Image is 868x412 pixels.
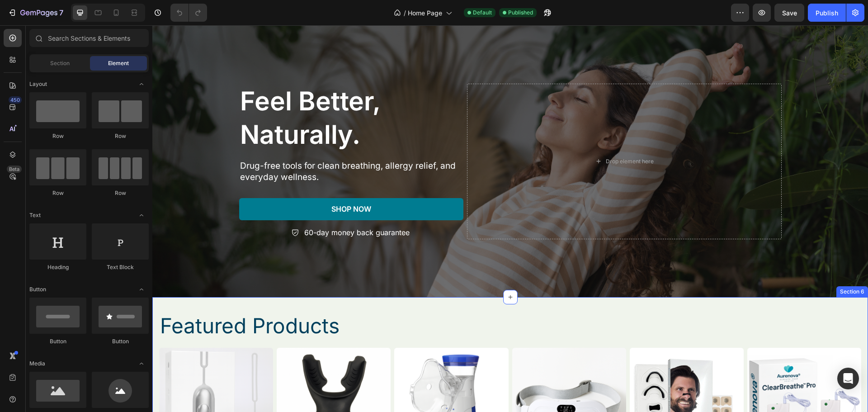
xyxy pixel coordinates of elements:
span: Default [473,9,492,17]
span: Media [29,360,45,368]
p: Shop Now [179,179,219,189]
button: Save [774,4,804,22]
div: Undo/Redo [170,4,207,22]
div: Drop element here [453,133,501,140]
div: Button [92,337,149,346]
span: Toggle open [134,282,149,297]
div: Text Block [92,263,149,271]
div: Heading [29,263,86,271]
span: Layout [29,80,47,88]
button: Publish [808,4,846,22]
span: Element [108,59,129,67]
span: Home Page [408,8,442,18]
span: Toggle open [134,208,149,223]
div: Row [29,132,86,140]
div: Row [29,189,86,197]
p: 7 [59,7,63,18]
button: 7 [4,4,67,22]
div: Beta [7,166,22,173]
p: 60-day money back guarantee [152,202,257,213]
div: Section 6 [686,262,714,270]
span: Section [50,59,70,67]
span: / [404,8,406,18]
h2: Featured Products [7,286,709,315]
span: Save [782,9,797,17]
div: Publish [816,8,838,18]
input: Search Sections & Elements [29,29,149,47]
div: Open Intercom Messenger [837,368,859,389]
div: Button [29,337,86,346]
span: Published [508,9,533,17]
span: Text [29,211,41,219]
span: Toggle open [134,356,149,371]
div: Row [92,132,149,140]
iframe: Design area [152,25,868,412]
span: Toggle open [134,77,149,91]
div: 450 [9,96,22,104]
div: Row [92,189,149,197]
span: Button [29,285,46,294]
